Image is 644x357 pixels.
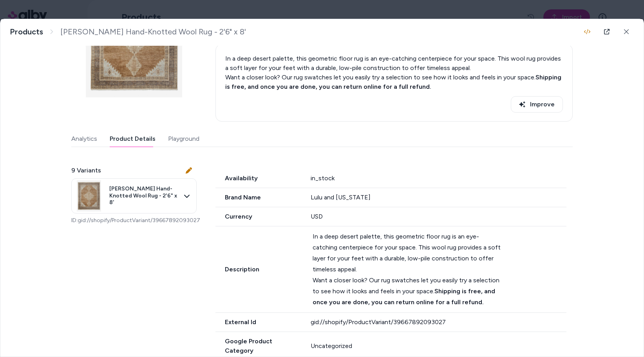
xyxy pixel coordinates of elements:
strong: Shipping is free, and once you are done, you can return online for a full refund. [313,287,495,306]
div: Want a closer look? Our rug swatches let you easily try a selection to see how it looks and feels... [313,275,503,308]
nav: breadcrumb [10,27,246,37]
span: Brand Name [215,193,301,202]
span: Google Product Category [215,337,301,355]
span: 9 Variants [71,166,101,175]
div: In a deep desert palette, this geometric floor rug is an eye-catching centerpiece for your space.... [225,54,563,73]
p: ID: gid://shopify/ProductVariant/39667892093027 [71,217,197,224]
div: Lulu and [US_STATE] [311,193,567,202]
div: In a deep desert palette, this geometric floor rug is an eye-catching centerpiece for your space.... [313,231,503,275]
a: Products [10,27,43,37]
button: Playground [168,131,199,147]
span: [PERSON_NAME] Hand-Knotted Wool Rug - 2'6" x 8' [109,185,179,206]
div: Want a closer look? Our rug swatches let you easily try a selection to see how it looks and feels... [225,73,563,91]
span: External Id [215,318,301,327]
div: in_stock [311,174,567,183]
span: Availability [215,174,301,183]
strong: Shipping is free, and once you are done, you can return online for a full refund. [225,74,561,90]
span: [PERSON_NAME] Hand-Knotted Wool Rug - 2'6" x 8' [60,27,246,37]
div: USD [311,212,567,221]
div: Uncategorized [311,341,567,351]
button: Improve [511,96,563,113]
img: katerug.jpg [73,180,105,212]
div: gid://shopify/ProductVariant/39667892093027 [311,318,567,327]
span: Description [215,265,303,274]
button: Analytics [71,131,97,147]
button: [PERSON_NAME] Hand-Knotted Wool Rug - 2'6" x 8' [71,178,197,213]
button: Product Details [110,131,156,147]
span: Currency [215,212,301,221]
